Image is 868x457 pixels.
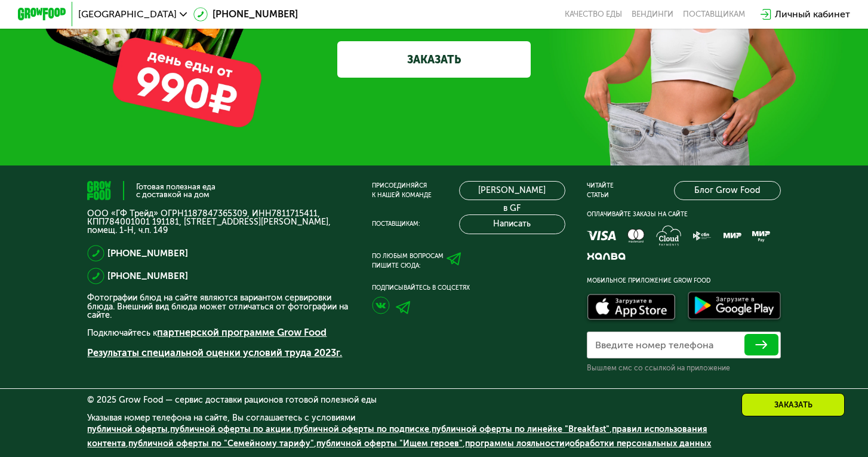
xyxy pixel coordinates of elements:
[465,438,565,449] a: программы лояльности
[136,183,216,198] div: Готовая полезная еда с доставкой на дом
[87,326,350,340] p: Подключайтесь к
[78,10,177,19] span: [GEOGRAPHIC_DATA]
[157,327,327,338] a: партнерской программе Grow Food
[372,251,444,271] div: По любым вопросам пишите сюда:
[170,424,291,434] a: публичной оферты по акции
[570,438,711,449] a: обработки персональных данных
[87,396,780,404] div: © 2025 Grow Food — сервис доставки рационов готовой полезной еды
[107,269,188,283] a: [PHONE_NUMBER]
[128,438,314,449] a: публичной оферты по "Семейному тарифу"
[587,210,780,219] div: Оплачивайте заказы на сайте
[87,424,168,434] a: публичной оферты
[587,363,780,373] div: Вышлем смс со ссылкой на приложение
[107,248,188,259] span: [PHONE_NUMBER]
[741,393,845,416] div: Заказать
[432,424,610,434] a: публичной оферты по линейке "Breakfast"
[107,246,188,260] a: [PHONE_NUMBER]
[107,271,188,281] span: [PHONE_NUMBER]
[184,208,247,219] span: 1187847365309
[632,10,673,19] a: Вендинги
[294,424,429,434] a: публичной оферты по подписке
[459,181,565,200] a: [PERSON_NAME] в GF
[587,276,780,286] div: Мобильное приложение Grow Food
[459,214,565,234] button: Написать
[775,7,850,22] div: Личный кабинет
[87,208,331,235] span: ООО «ГФ Трейд» ОГРН , ИНН7811715411, КПП , [STREET_ADDRESS][PERSON_NAME], помещ. 1-Н, ч.п. 149
[316,438,463,449] a: публичной оферты "Ищем героев"
[213,8,298,20] span: [PHONE_NUMBER]
[87,347,342,358] a: Результаты специальной оценки условий труда 2023г.
[193,7,298,22] a: [PHONE_NUMBER]
[587,181,614,200] div: Читайте статьи
[565,10,622,19] a: Качество еды
[87,294,350,319] p: Фотографии блюд на сайте являются вариантом сервировки блюда. Внешний вид блюда может отличаться ...
[372,219,420,229] div: Поставщикам:
[372,181,432,200] div: Присоединяйся к нашей команде
[674,181,780,200] a: Блог Grow Food
[87,424,711,449] span: , , , , , , , и
[683,10,745,19] div: поставщикам
[372,283,565,293] div: Подписывайтесь в соцсетях
[595,342,713,348] label: Введите номер телефона
[337,41,530,78] a: ЗАКАЗАТЬ
[685,289,783,324] img: Доступно в Google Play
[104,217,179,227] span: 784001001 191181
